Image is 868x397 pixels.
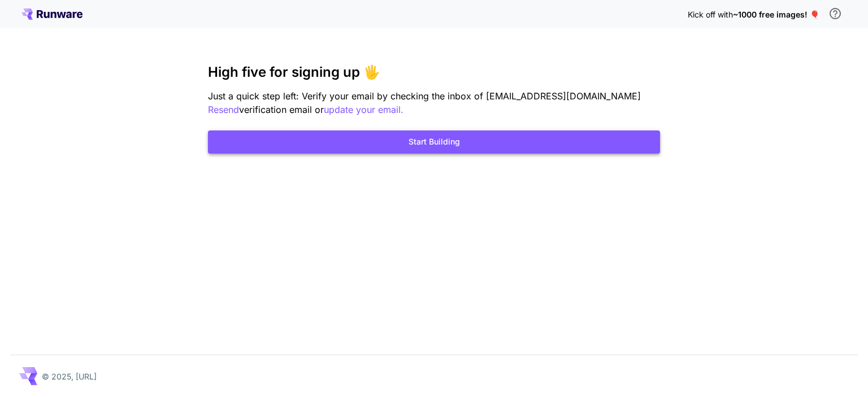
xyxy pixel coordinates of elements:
[208,90,641,102] span: Just a quick step left: Verify your email by checking the inbox of [EMAIL_ADDRESS][DOMAIN_NAME]
[824,2,847,25] button: In order to qualify for free credit, you need to sign up with a business email address and click ...
[208,103,239,117] button: Resend
[208,64,660,80] h3: High five for signing up 🖐️
[42,370,97,382] p: © 2025, [URL]
[688,10,733,19] span: Kick off with
[733,10,819,19] span: ~1000 free images! 🎈
[324,103,403,117] button: update your email.
[239,104,324,115] span: verification email or
[208,130,660,154] button: Start Building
